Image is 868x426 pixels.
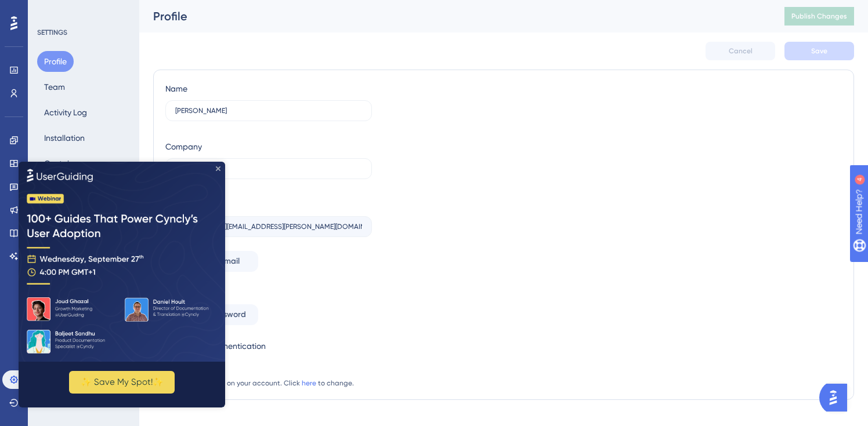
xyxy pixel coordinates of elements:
[729,46,753,56] span: Cancel
[37,128,92,148] button: Installation
[37,102,94,123] button: Activity Log
[175,107,362,115] input: Name Surname
[706,42,775,60] button: Cancel
[197,5,202,9] div: Close Preview
[153,8,755,24] div: Profile
[81,6,84,15] div: 4
[175,165,362,173] input: Company Name
[165,286,372,300] div: Password
[165,339,372,353] div: Two-Factor Authentication
[165,140,202,154] div: Company
[37,51,74,72] button: Profile
[37,77,72,97] button: Team
[27,3,73,17] span: Need Help?
[37,28,131,37] div: SETTINGS
[819,380,854,415] iframe: UserGuiding AI Assistant Launcher
[784,42,854,60] button: Save
[165,378,372,388] span: 2-FA is mandatory on your account. Click to change.
[302,379,316,387] a: here
[165,82,187,96] div: Name
[791,12,847,21] span: Publish Changes
[811,46,827,56] span: Save
[784,7,854,26] button: Publish Changes
[37,153,92,174] button: Containers
[175,223,362,231] input: E-mail Address
[50,209,156,232] button: ✨ Save My Spot!✨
